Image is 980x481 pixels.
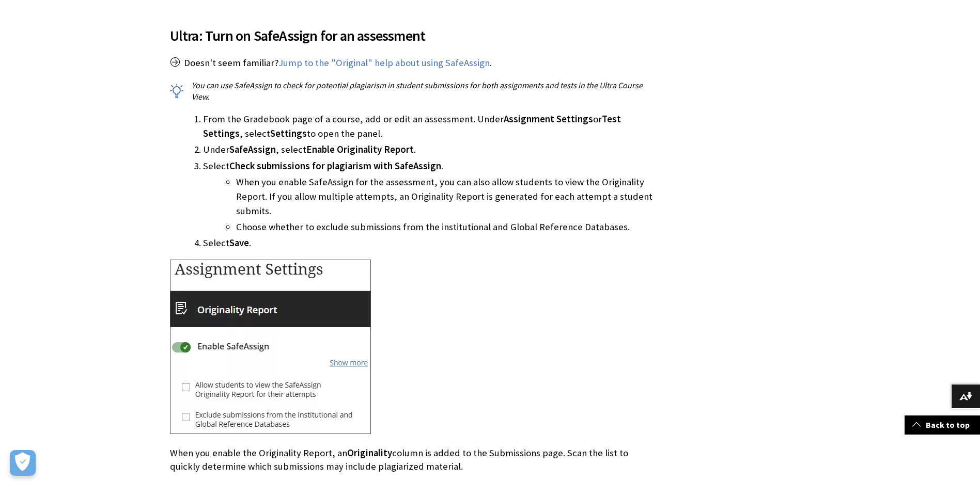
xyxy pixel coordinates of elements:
li: Select . [203,159,658,234]
a: Back to top [905,415,980,435]
span: Originality [347,447,392,459]
li: Choose whether to exclude submissions from the institutional and Global Reference Databases. [236,220,658,234]
span: Assignment Settings [504,113,593,125]
button: Open Preferences [10,450,36,476]
span: Ultra: Turn on SafeAssign for an assessment [170,25,658,46]
img: SafeAssign panel, with Enable SafeAssign selected [170,260,371,434]
span: Check submissions for plagiarism with SafeAssign [229,160,441,172]
li: Select . [203,236,658,250]
li: When you enable SafeAssign for the assessment, you can also allow students to view the Originalit... [236,175,658,218]
li: Under , select . [203,142,658,157]
li: From the Gradebook page of a course, add or edit an assessment. Under or , select to open the panel. [203,112,658,141]
span: SafeAssign [229,143,276,155]
span: Enable Originality Report [306,143,414,155]
a: Jump to the "Original" help about using SafeAssign [278,57,490,69]
p: You can use SafeAssign to check for potential plagiarism in student submissions for both assignme... [170,79,658,103]
span: Save [229,237,249,249]
p: When you enable the Originality Report, an column is added to the Submissions page. Scan the list... [170,446,658,473]
span: Settings [270,127,307,139]
p: Doesn't seem familiar? . [170,56,658,70]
